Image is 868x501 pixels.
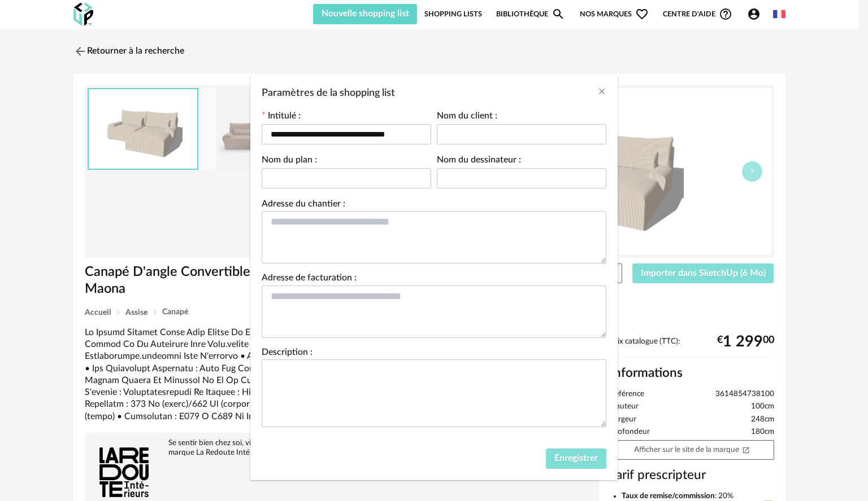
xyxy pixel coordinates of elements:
button: Enregistrer [546,449,606,469]
span: Enregistrer [554,454,598,463]
label: Adresse de facturation : [262,274,357,285]
label: Nom du plan : [262,156,317,167]
label: Description : [262,348,313,359]
label: Nom du client : [437,112,497,123]
label: Nom du dessinateur : [437,156,521,167]
label: Adresse du chantier : [262,200,345,211]
label: Intitulé : [262,112,301,123]
span: Paramètres de la shopping list [262,88,395,98]
button: Close [597,86,606,98]
div: Paramètres de la shopping list [250,75,618,480]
